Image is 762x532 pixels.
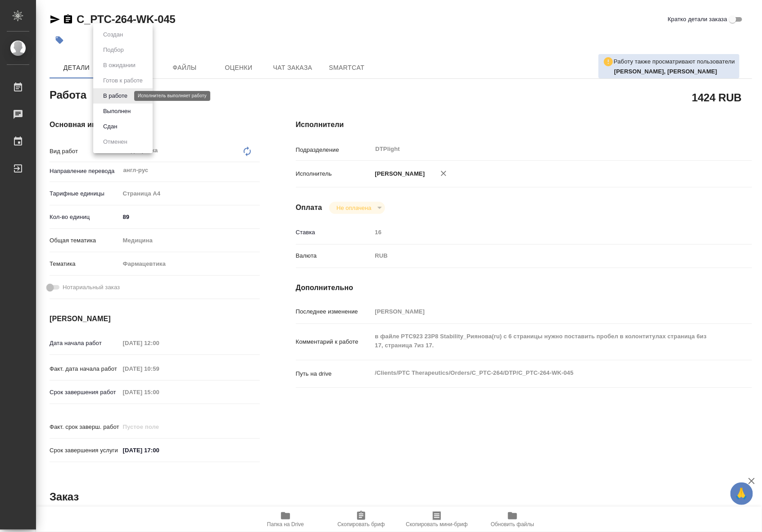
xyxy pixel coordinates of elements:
[100,122,120,132] button: Сдан
[100,45,127,55] button: Подбор
[100,106,133,116] button: Выполнен
[100,76,145,86] button: Готов к работе
[100,60,138,70] button: В ожидании
[100,137,130,147] button: Отменен
[100,91,130,101] button: В работе
[100,30,126,40] button: Создан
